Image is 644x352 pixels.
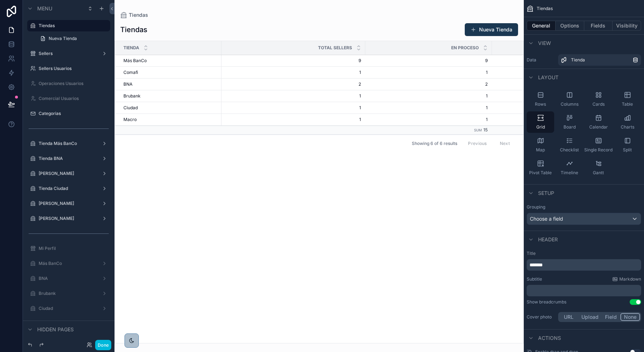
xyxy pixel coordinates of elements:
a: Nueva Tienda [36,33,110,44]
div: scrollable content [527,285,641,296]
button: General [527,21,556,31]
span: Table [622,101,633,107]
span: Pivot Table [529,170,552,176]
span: Menu [37,5,52,12]
button: Cards [585,89,612,110]
small: Sum [474,128,482,132]
span: Setup [538,190,554,197]
button: Pivot Table [527,157,554,178]
a: Macro [123,117,217,122]
span: Layout [538,74,558,81]
span: Tiendas [537,6,553,11]
button: Single Record [585,134,612,156]
button: Grid [527,111,554,133]
button: Split [614,134,641,156]
span: Actions [538,335,561,342]
label: Mi Perfil [39,246,106,251]
a: Comafi [123,70,217,75]
label: Title [527,251,641,256]
label: Categorias [39,111,106,116]
label: Comercial Usuarios [39,96,106,101]
label: [PERSON_NAME] [39,171,96,176]
span: Header [538,236,558,243]
label: Cover photo [527,314,555,320]
span: Showing 6 of 6 results [412,141,457,146]
span: Más BanCo [123,58,147,64]
span: Calendar [589,124,608,130]
button: Board [556,111,583,133]
span: Tienda [571,57,585,63]
button: Columns [556,89,583,110]
label: Sellers Usuarios [39,66,106,71]
button: Map [527,134,554,156]
button: Upload [578,313,602,321]
a: Tienda [558,54,641,66]
label: Brubank [39,291,96,296]
label: Ciudad [39,306,96,311]
span: Split [623,147,632,153]
a: Operaciones Usuarios [39,81,106,86]
label: [PERSON_NAME] [39,201,96,206]
button: Charts [614,111,641,133]
label: Sellers [39,51,96,56]
span: Markdown [619,276,641,282]
button: Visibility [613,21,641,31]
div: Choose a field [527,213,641,225]
span: Grid [536,124,545,130]
button: Done [95,340,111,350]
button: None [620,313,640,321]
span: Map [536,147,545,153]
span: Tienda [123,45,139,51]
span: Checklist [560,147,579,153]
span: Macro [123,117,137,122]
span: Timeline [561,170,578,176]
button: Field [602,313,621,321]
label: Tienda Más BanCo [39,141,96,146]
button: Table [614,89,641,110]
span: Ciudad [123,105,138,111]
span: Cards [592,101,605,107]
label: Tiendas [39,23,106,29]
label: BNA [39,276,96,281]
button: Checklist [556,134,583,156]
a: Más BanCo [123,58,217,64]
span: 15 [483,127,488,132]
a: Brubank [123,93,217,99]
span: Board [563,124,576,130]
a: Tienda BNA [39,156,96,161]
span: Brubank [123,93,141,99]
label: Grouping [527,204,545,210]
label: Subtitle [527,276,542,282]
button: Timeline [556,157,583,178]
span: Total Sellers [318,45,352,51]
div: Show breadcrumbs [527,299,566,305]
label: Más BanCo [39,261,96,266]
a: BNA [123,81,217,87]
span: Gantt [593,170,604,176]
button: Rows [527,89,554,110]
button: Calendar [585,111,612,133]
label: Data [527,57,555,63]
span: Nueva Tienda [49,36,77,41]
button: Fields [584,21,613,31]
span: Single Record [584,147,613,153]
label: [PERSON_NAME] [39,216,96,221]
label: Tienda Ciudad [39,186,96,191]
button: Gantt [585,157,612,178]
button: Options [556,21,584,31]
span: View [538,40,551,47]
span: Columns [561,101,579,107]
span: Hidden pages [37,326,74,333]
span: Charts [621,124,634,130]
